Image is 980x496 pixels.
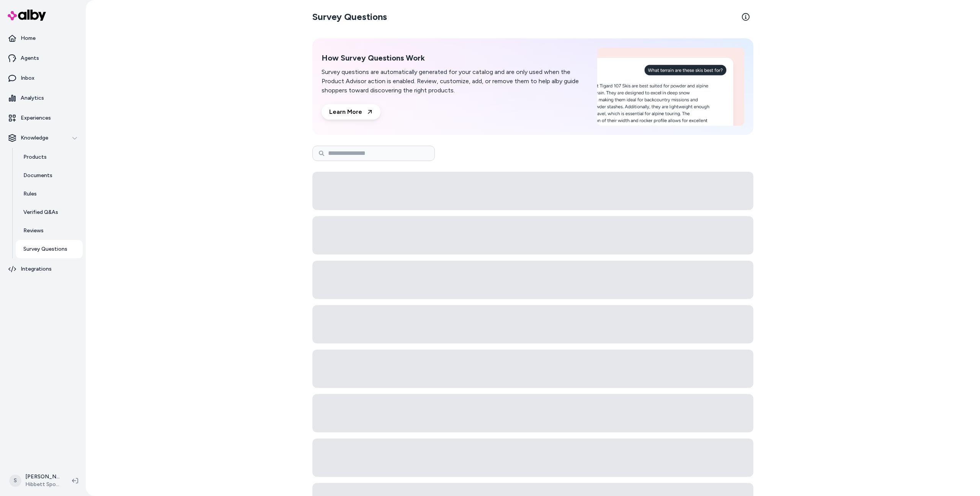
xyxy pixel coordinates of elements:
a: Home [3,29,83,48]
span: S [9,475,21,487]
a: Learn More [322,104,381,120]
p: Home [21,34,36,42]
p: Analytics [21,94,44,102]
img: alby Logo [8,10,46,21]
p: Products [23,153,47,161]
p: Survey questions are automatically generated for your catalog and are only used when the Product ... [322,67,588,95]
a: Reviews [16,222,83,240]
p: Integrations [21,265,52,273]
a: Experiences [3,109,83,127]
a: Survey Questions [16,240,83,258]
p: Rules [23,190,37,198]
p: Verified Q&As [23,209,58,216]
p: Experiences [21,114,51,122]
a: Agents [3,49,83,67]
h2: Survey Questions [312,11,387,23]
p: Reviews [23,227,44,235]
p: Survey Questions [23,245,67,253]
p: Documents [23,172,52,179]
button: S[PERSON_NAME]Hibbett Sports [5,468,66,493]
img: How Survey Questions Work [597,48,744,126]
p: [PERSON_NAME] [25,473,60,481]
a: Documents [16,166,83,185]
a: Integrations [3,260,83,278]
a: Analytics [3,89,83,107]
a: Inbox [3,69,83,87]
h2: How Survey Questions Work [322,53,588,63]
p: Inbox [21,74,34,82]
a: Products [16,148,83,166]
button: Knowledge [3,129,83,147]
p: Agents [21,54,39,62]
a: Verified Q&As [16,203,83,222]
p: Knowledge [21,134,48,142]
span: Hibbett Sports [25,481,60,488]
a: Rules [16,185,83,203]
